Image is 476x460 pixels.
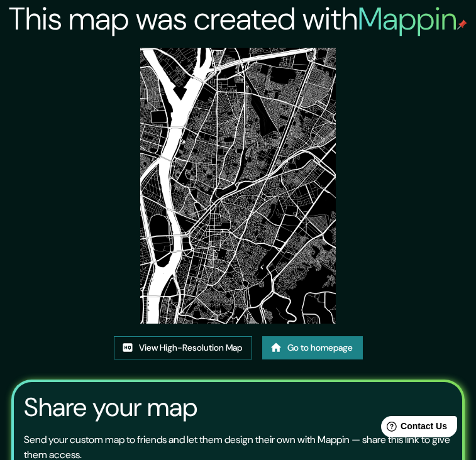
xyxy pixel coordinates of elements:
[262,336,363,359] a: Go to homepage
[457,19,467,30] img: mappin-pin
[114,336,252,359] a: View High-Resolution Map
[140,48,336,324] img: created-map
[24,392,197,422] h3: Share your map
[364,411,462,446] iframe: Help widget launcher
